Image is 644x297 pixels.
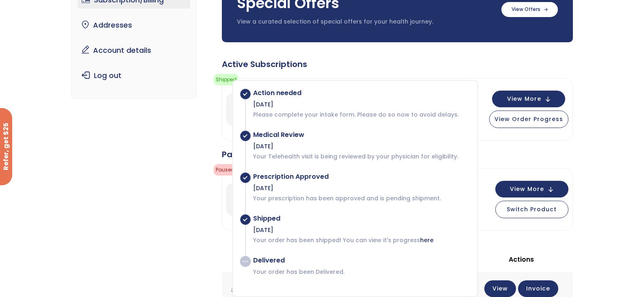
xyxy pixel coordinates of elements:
[489,111,568,128] button: View Order Progress
[518,280,558,297] a: Invoice
[253,256,469,264] div: Delivered
[253,215,469,223] div: Shipped
[214,164,236,176] span: Paused
[507,96,541,102] span: View More
[494,115,563,123] span: View Order Progress
[78,67,190,84] a: Log out
[510,186,544,192] span: View More
[253,226,469,234] div: [DATE]
[222,59,573,70] div: Active Subscriptions
[253,131,469,139] div: Medical Review
[253,111,469,119] p: Please complete your intake form. Please do so now to avoid delays.
[214,74,239,85] span: Shipped
[253,268,469,276] p: Your order has been Delivered.
[253,173,469,181] div: Prescription Approved
[484,280,516,297] a: View
[222,149,573,160] div: Paused Subscriptions
[237,18,493,26] p: View a curated selection of special offers for your health journey.
[253,236,469,244] p: Your order has been shipped! You can view it's progress
[253,89,469,97] div: Action needed
[253,152,469,160] p: Your Telehealth visit is being reviewed by your physician for eligibility.
[495,201,568,218] button: Switch Product
[78,17,190,34] a: Addresses
[253,142,469,150] div: [DATE]
[253,194,469,202] p: Your prescription has been approved and is pending shipment.
[253,184,469,192] div: [DATE]
[509,255,534,264] span: Actions
[78,42,190,59] a: Account details
[507,205,557,213] span: Switch Product
[492,91,565,107] button: View More
[231,285,262,295] a: #1885522
[253,100,469,108] div: [DATE]
[495,181,568,197] button: View More
[420,236,434,244] a: here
